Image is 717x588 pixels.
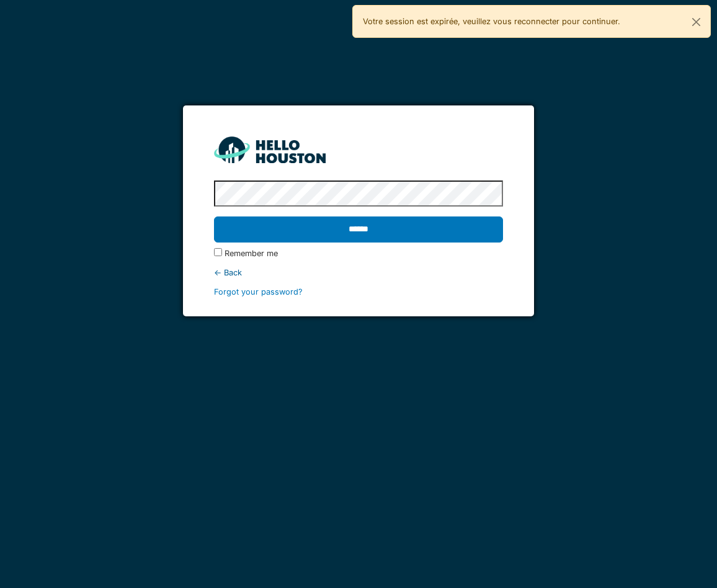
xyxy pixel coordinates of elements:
[214,267,502,278] div: ← Back
[214,287,303,296] a: Forgot your password?
[352,5,711,38] div: Votre session est expirée, veuillez vous reconnecter pour continuer.
[682,6,710,38] button: Close
[214,136,326,163] img: HH_line-BYnF2_Hg.png
[225,247,278,259] label: Remember me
